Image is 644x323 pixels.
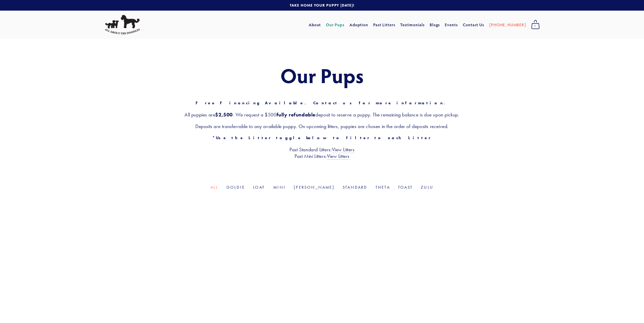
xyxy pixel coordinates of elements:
[253,185,265,190] a: Loaf
[332,146,355,153] a: View Litters
[105,64,540,86] h1: Our Pups
[531,23,540,29] span: 0
[343,185,367,190] a: Standard
[398,185,413,190] a: Toast
[211,185,218,190] a: All
[489,20,526,29] a: [PHONE_NUMBER]
[326,20,344,29] a: Our Pups
[421,185,433,190] a: Zulu
[277,112,316,118] strong: fully refundable
[327,153,349,160] a: View Litters
[196,101,448,105] strong: Free Financing Available. Contact us for more information.
[445,20,458,29] a: Events
[463,20,484,29] a: Contact Us
[105,123,540,130] h3: Deposits are transferrable to any available puppy. On upcoming litters, puppies are chosen in the...
[373,22,395,27] a: Past Litters
[309,20,321,29] a: About
[376,185,390,190] a: Theta
[400,20,425,29] a: Testimonials
[212,135,432,140] strong: *Use the Litter toggle below to filter to each Litter
[294,185,335,190] a: [PERSON_NAME]
[105,146,540,159] h3: Past Standard Litters: Past Mini Litters:
[273,185,286,190] a: Mini
[226,185,245,190] a: Goldie
[105,15,140,35] img: All About The Doodles
[349,20,368,29] a: Adoption
[430,20,440,29] a: Blogs
[529,18,542,31] a: 0 items in cart
[215,112,233,118] strong: $2,500
[105,111,540,118] h3: All puppies are . We request a $500 deposit to reserve a puppy. The remaining balance is due upon...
